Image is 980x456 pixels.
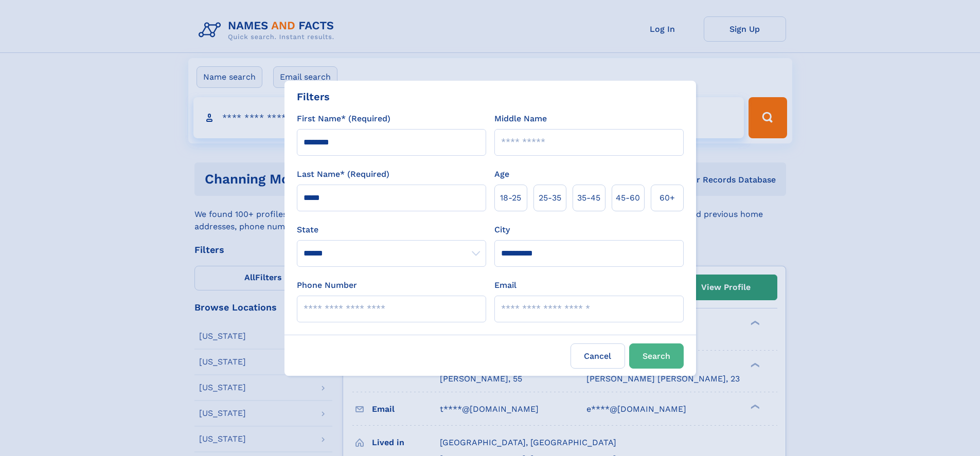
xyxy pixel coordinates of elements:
label: Age [494,168,509,180]
label: First Name* (Required) [297,113,390,125]
button: Search [629,343,684,369]
span: 35‑45 [577,192,600,204]
label: Phone Number [297,279,357,291]
label: Last Name* (Required) [297,168,389,180]
label: Email [494,279,516,291]
label: City [494,224,510,236]
span: 25‑35 [539,192,561,204]
span: 18‑25 [500,192,521,204]
span: 60+ [660,192,675,204]
div: Filters [297,89,330,104]
label: Cancel [571,343,625,369]
label: Middle Name [494,113,547,125]
span: 45‑60 [616,192,640,204]
label: State [297,224,486,236]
